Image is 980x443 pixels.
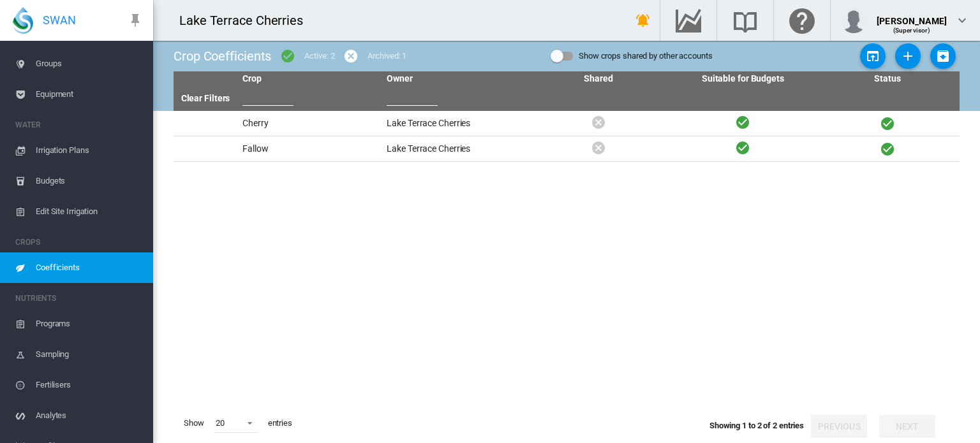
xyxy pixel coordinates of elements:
[275,43,301,69] button: icon-checkbox-marked-circle
[36,166,143,196] span: Budgets
[263,412,297,434] span: entries
[880,115,895,131] i: Active
[874,73,900,84] a: Status
[242,73,262,84] a: Crop
[367,50,406,62] div: Archived: 1
[382,111,526,136] td: Lake Terrace Cherries
[36,370,143,400] span: Fertilisers
[579,47,713,65] div: Show crops shared by other accounts
[15,288,143,309] span: NUTRIENTS
[879,415,935,438] button: Next
[877,10,947,22] div: [PERSON_NAME]
[841,8,866,33] img: profile.jpg
[128,13,143,28] md-icon: icon-pin
[811,415,867,438] button: Previous
[635,13,651,28] md-icon: icon-bell-ring
[13,7,33,34] img: SWAN-Landscape-Logo-Colour-drop.png
[893,27,931,34] span: (Supervisor)
[730,13,761,28] md-icon: Search the knowledge base
[584,73,612,84] a: Shared
[237,111,382,136] td: Cherry
[216,418,225,428] div: 20
[304,50,334,62] div: Active: 2
[382,136,526,161] td: Lake Terrace Cherries
[900,48,916,64] md-icon: icon-plus
[343,48,359,64] md-icon: icon-cancel
[15,115,143,135] span: WATER
[174,136,960,162] tr: Fallow Lake Terrace Cherries Active
[735,140,750,156] i: Active
[36,196,143,227] span: Edit Site Irrigation
[787,13,817,28] md-icon: Click here for help
[237,136,382,161] td: Fallow
[673,13,704,28] md-icon: Go to the Data Hub
[387,73,413,84] a: Owner
[179,412,209,434] span: Show
[36,79,143,110] span: Equipment
[179,11,315,29] div: Lake Terrace Cherries
[630,8,656,33] button: icon-bell-ring
[860,43,886,69] button: Upload Crop Data
[709,421,804,430] span: Showing 1 to 2 of 2 entries
[551,47,713,66] md-switch: Show crops shared by other accounts
[735,114,750,130] i: Active
[36,339,143,370] span: Sampling
[15,232,143,252] span: CROPS
[865,48,880,64] md-icon: icon-open-in-app
[880,141,895,157] i: Active
[895,43,921,69] button: Add Crop
[954,13,970,28] md-icon: icon-chevron-down
[36,135,143,166] span: Irrigation Plans
[43,12,76,28] span: SWAN
[338,43,364,69] button: icon-cancel
[280,48,295,64] md-icon: icon-checkbox-marked-circle
[36,48,143,79] span: Groups
[36,309,143,339] span: Programs
[174,47,271,65] div: Crop Coefficients
[36,400,143,431] span: Analytes
[174,111,960,136] tr: Cherry Lake Terrace Cherries Active
[181,93,230,103] a: Clear Filters
[930,43,956,69] button: Download Crop
[935,48,951,64] md-icon: icon-package-down
[702,73,784,84] a: Suitable for Budgets
[36,252,143,283] span: Coefficients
